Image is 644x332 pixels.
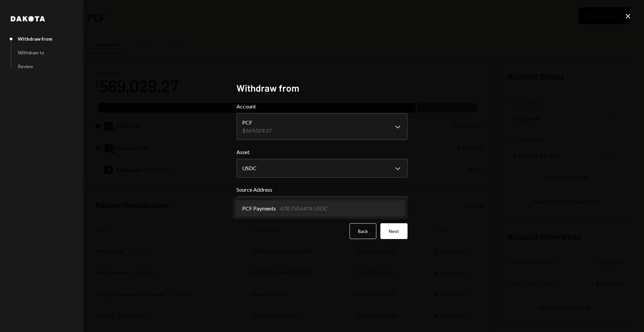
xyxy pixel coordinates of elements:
[18,63,33,69] div: Review
[236,186,408,194] label: Source Address
[280,204,328,212] div: 478,750.6474 USDC
[236,82,408,95] h2: Withdraw from
[380,223,408,239] button: Next
[242,204,276,212] span: PCF Payments
[236,148,408,156] label: Asset
[236,196,408,215] button: Source Address
[18,50,44,55] div: Withdraw to
[236,159,408,178] button: Asset
[350,223,376,239] button: Back
[18,36,52,42] div: Withdraw from
[236,113,408,140] button: Account
[236,102,408,110] label: Account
